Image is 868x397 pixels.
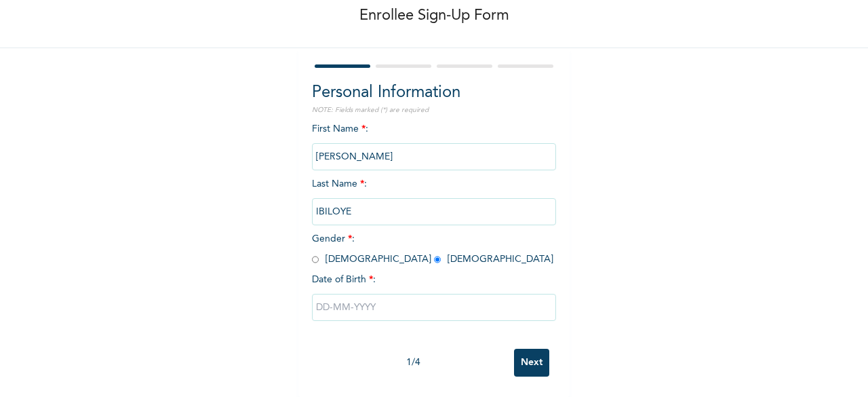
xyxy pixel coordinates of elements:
[359,5,509,27] p: Enrollee Sign-Up Form
[312,143,556,170] input: Enter your first name
[312,179,556,216] span: Last Name :
[312,124,556,162] span: First Name :
[312,294,556,321] input: DD-MM-YYYY
[312,198,556,225] input: Enter your last name
[312,273,376,287] span: Date of Birth :
[514,349,549,377] input: Next
[312,234,553,264] span: Gender : [DEMOGRAPHIC_DATA] [DEMOGRAPHIC_DATA]
[312,81,556,105] h2: Personal Information
[312,356,514,370] div: 1 / 4
[312,105,556,115] p: NOTE: Fields marked (*) are required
